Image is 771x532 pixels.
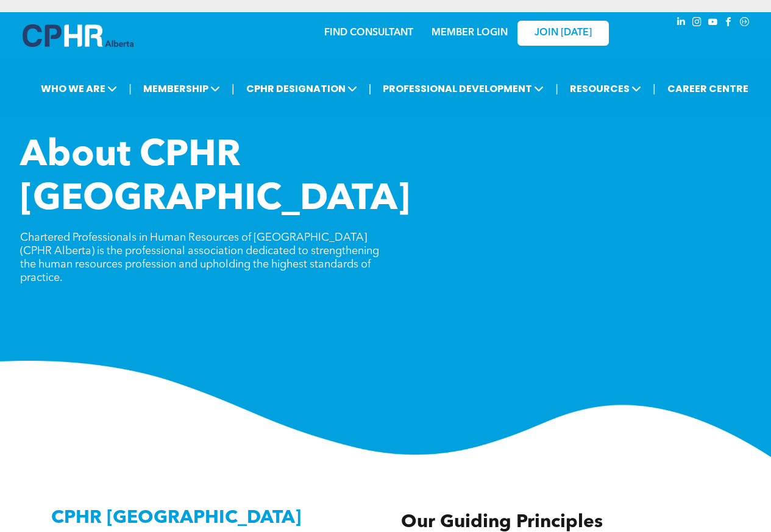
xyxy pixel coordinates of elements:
span: WHO WE ARE [37,77,121,100]
a: MEMBER LOGIN [432,28,508,38]
span: About CPHR [GEOGRAPHIC_DATA] [20,138,410,218]
span: RESOURCES [566,77,645,100]
span: CPHR DESIGNATION [243,77,361,100]
li: | [555,76,558,101]
a: Social network [738,15,751,32]
span: CPHR [GEOGRAPHIC_DATA] [51,509,301,527]
span: Chartered Professionals in Human Resources of [GEOGRAPHIC_DATA] (CPHR Alberta) is the professiona... [20,232,379,283]
li: | [653,76,656,101]
span: Our Guiding Principles [401,513,603,531]
a: FIND CONSULTANT [324,28,413,38]
span: JOIN [DATE] [535,27,592,39]
a: CAREER CENTRE [664,77,752,100]
a: facebook [722,15,736,32]
li: | [369,76,372,101]
img: A blue and white logo for cp alberta [23,24,133,47]
a: instagram [691,15,704,32]
li: | [232,76,235,101]
a: linkedin [675,15,688,32]
li: | [129,76,132,101]
a: JOIN [DATE] [517,21,609,46]
span: MEMBERSHIP [140,77,224,100]
a: youtube [706,15,720,32]
span: PROFESSIONAL DEVELOPMENT [379,77,547,100]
